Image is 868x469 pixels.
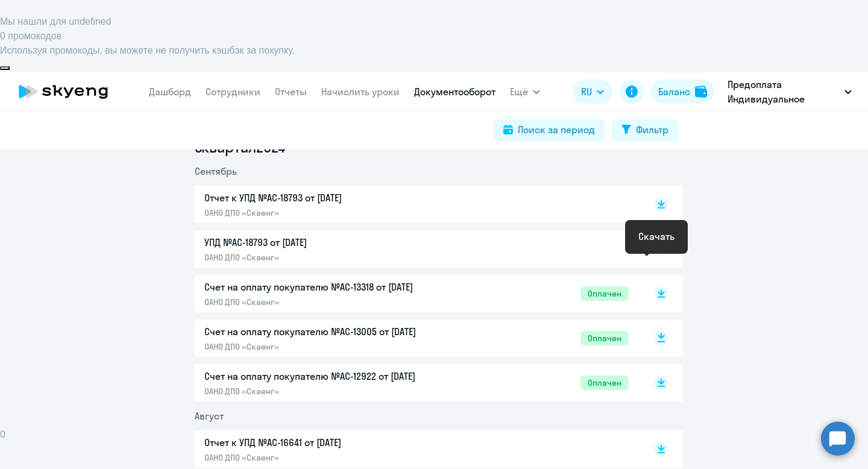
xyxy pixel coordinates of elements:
[638,229,675,244] div: Скачать
[580,331,629,345] span: Оплачен
[204,452,458,463] p: ОАНО ДПО «Скаенг»
[204,235,629,263] a: УПД №AC-18793 от [DATE]ОАНО ДПО «Скаенг»
[510,84,528,99] span: Ещё
[636,122,668,137] div: Фильтр
[204,235,458,250] p: УПД №AC-18793 от [DATE]
[612,119,678,141] button: Фильтр
[204,252,458,263] p: ОАНО ДПО «Скаенг»
[580,286,629,301] span: Оплачен
[149,86,191,98] a: Дашборд
[581,84,592,99] span: RU
[573,80,612,104] button: RU
[204,190,629,218] a: Отчет к УПД №AC-18793 от [DATE]ОАНО ДПО «Скаенг»
[204,386,458,397] p: ОАНО ДПО «Скаенг»
[204,435,458,450] p: Отчет к УПД №AC-16641 от [DATE]
[580,376,629,390] span: Оплачен
[204,297,458,307] p: ОАНО ДПО «Скаенг»
[275,86,307,98] a: Отчеты
[728,77,840,106] p: Предоплата Индивидуальное обучение, ДМТ ООО
[204,324,458,339] p: Счет на оплату покупателю №AC-13005 от [DATE]
[204,369,458,383] p: Счет на оплату покупателю №AC-12922 от [DATE]
[195,410,224,422] span: Август
[204,369,629,397] a: Счет на оплату покупателю №AC-12922 от [DATE]ОАНО ДПО «Скаенг»Оплачен
[321,86,400,98] a: Начислить уроки
[195,165,237,177] span: Сентябрь
[206,86,260,98] a: Сотрудники
[204,280,458,294] p: Счет на оплату покупателю №AC-13318 от [DATE]
[695,86,707,98] img: balance
[494,119,605,141] button: Поиск за период
[204,324,629,352] a: Счет на оплату покупателю №AC-13005 от [DATE]ОАНО ДПО «Скаенг»Оплачен
[204,435,629,463] a: Отчет к УПД №AC-16641 от [DATE]ОАНО ДПО «Скаенг»
[204,280,629,307] a: Счет на оплату покупателю №AC-13318 от [DATE]ОАНО ДПО «Скаенг»Оплачен
[651,80,714,104] button: Балансbalance
[518,122,595,137] div: Поиск за период
[658,84,690,99] div: Баланс
[204,190,458,205] p: Отчет к УПД №AC-18793 от [DATE]
[204,341,458,352] p: ОАНО ДПО «Скаенг»
[510,80,540,104] button: Ещё
[722,77,858,106] button: Предоплата Индивидуальное обучение, ДМТ ООО
[204,207,458,218] p: ОАНО ДПО «Скаенг»
[414,86,495,98] a: Документооборот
